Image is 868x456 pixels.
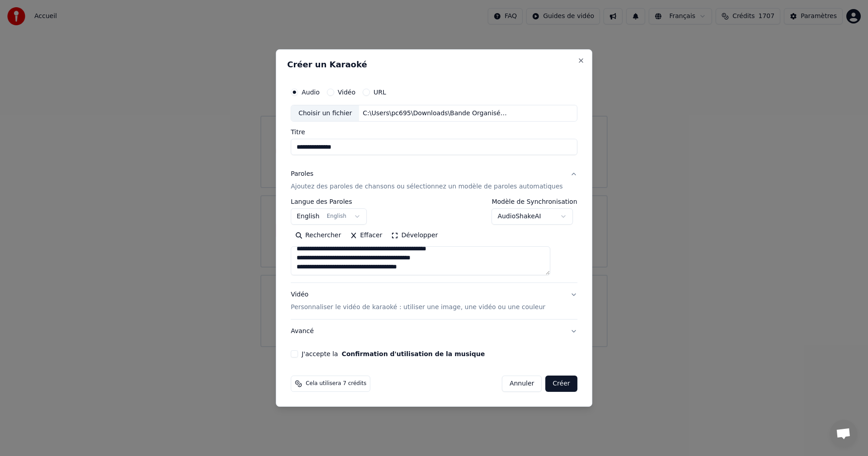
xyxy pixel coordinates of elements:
[291,199,367,205] label: Langue des Paroles
[342,351,485,357] button: J'accepte la
[291,320,577,343] button: Avancé
[291,229,345,243] button: Rechercher
[291,129,577,136] label: Titre
[492,199,577,205] label: Modèle de Synchronisation
[302,89,320,95] label: Audio
[291,183,563,192] p: Ajoutez des paroles de chansons ou sélectionnez un modèle de paroles automatiques
[291,303,545,312] p: Personnaliser le vidéo de karaoké : utiliser une image, une vidéo ou une couleur
[306,380,366,387] span: Cela utilisera 7 crédits
[291,163,577,199] button: ParolesAjoutez des paroles de chansons ou sélectionnez un modèle de paroles automatiques
[291,199,577,283] div: ParolesAjoutez des paroles de chansons ou sélectionnez un modèle de paroles automatiques
[291,283,577,320] button: VidéoPersonnaliser le vidéo de karaoké : utiliser une image, une vidéo ou une couleur
[359,109,513,118] div: C:\Users\pc695\Downloads\Bande Organisée - Sch Kofs [DATE] Naps Soso maness Elams Solda Houari Cl...
[291,105,359,122] div: Choisir un fichier
[291,291,545,312] div: Vidéo
[291,170,313,179] div: Paroles
[302,351,485,357] label: J'accepte la
[373,89,386,95] label: URL
[387,229,443,243] button: Développer
[338,89,355,95] label: Vidéo
[502,376,542,392] button: Annuler
[287,61,581,69] h2: Créer un Karaoké
[546,376,577,392] button: Créer
[345,229,387,243] button: Effacer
